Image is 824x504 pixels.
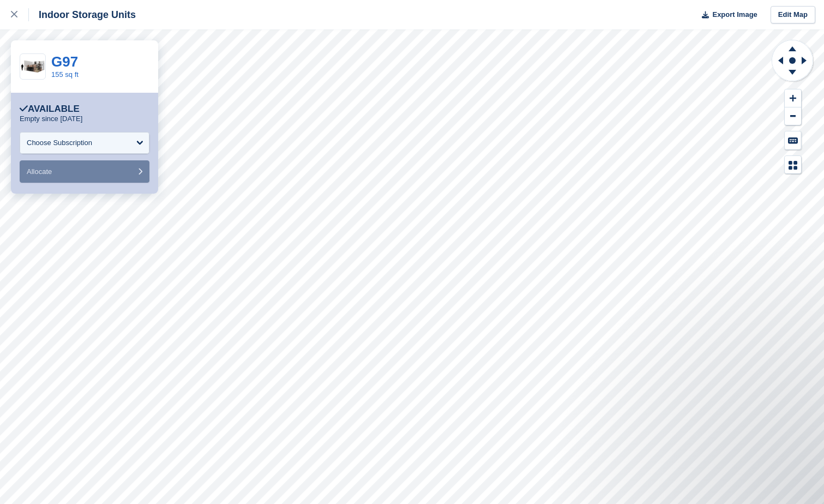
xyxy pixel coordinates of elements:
[785,131,801,149] button: Keyboard Shortcuts
[27,137,92,148] div: Choose Subscription
[20,160,149,183] button: Allocate
[27,167,52,176] span: Allocate
[695,6,757,24] button: Export Image
[29,8,136,21] div: Indoor Storage Units
[20,57,45,76] img: 150-sqft-unit.jpg
[785,107,801,125] button: Zoom Out
[51,53,78,70] a: G97
[20,115,82,123] p: Empty since [DATE]
[785,89,801,107] button: Zoom In
[712,9,757,20] span: Export Image
[785,156,801,174] button: Map Legend
[771,6,815,24] a: Edit Map
[20,104,80,115] div: Available
[51,70,79,79] a: 155 sq ft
